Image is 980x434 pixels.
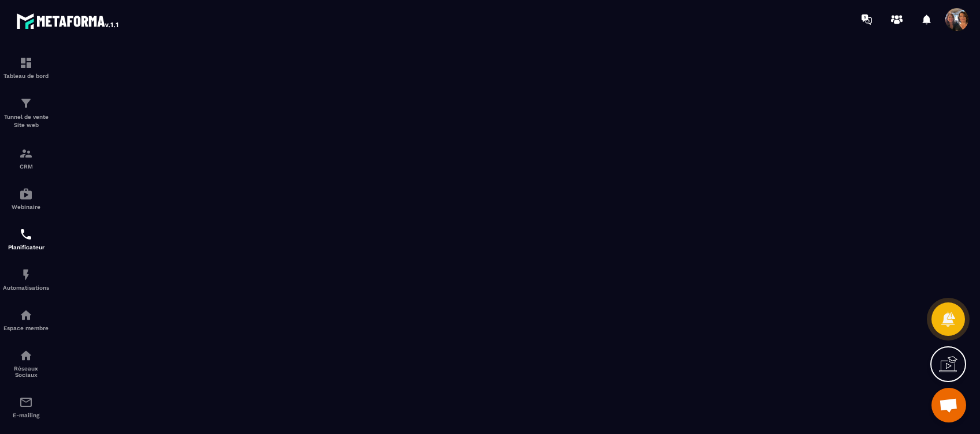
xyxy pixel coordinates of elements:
[19,147,33,160] img: formation
[3,163,49,170] p: CRM
[19,227,33,241] img: scheduler
[3,325,49,331] p: Espace membre
[3,387,49,427] a: emailemailE-mailing
[19,349,33,362] img: social-network
[3,73,49,79] p: Tableau de bord
[16,10,120,31] img: logo
[19,187,33,201] img: automations
[3,244,49,250] p: Planificateur
[19,395,33,409] img: email
[931,388,966,422] div: Ouvrir le chat
[3,300,49,340] a: automationsautomationsEspace membre
[3,138,49,178] a: formationformationCRM
[3,204,49,210] p: Webinaire
[19,268,33,282] img: automations
[3,365,49,378] p: Réseaux Sociaux
[19,56,33,70] img: formation
[3,412,49,418] p: E-mailing
[19,308,33,322] img: automations
[3,88,49,138] a: formationformationTunnel de vente Site web
[3,259,49,300] a: automationsautomationsAutomatisations
[3,219,49,259] a: schedulerschedulerPlanificateur
[3,340,49,387] a: social-networksocial-networkRéseaux Sociaux
[3,178,49,219] a: automationsautomationsWebinaire
[19,96,33,110] img: formation
[3,285,49,291] p: Automatisations
[3,47,49,88] a: formationformationTableau de bord
[3,113,49,129] p: Tunnel de vente Site web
